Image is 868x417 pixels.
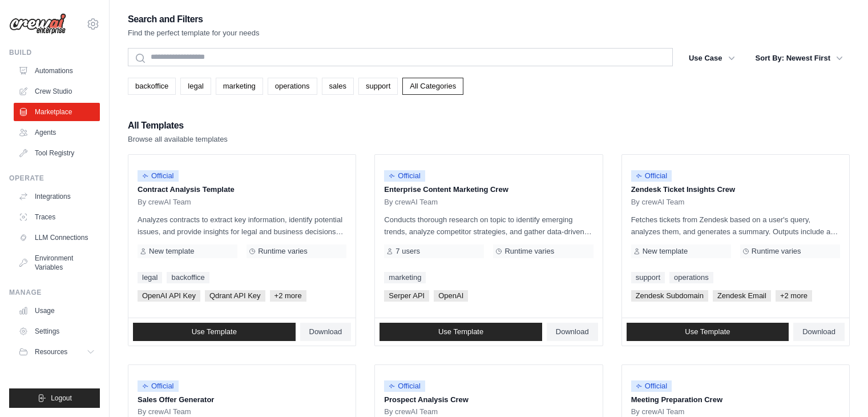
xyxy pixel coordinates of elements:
[138,290,200,302] span: OpenAI API Key
[128,27,260,39] p: Find the perfect template for your needs
[258,247,308,256] span: Runtime varies
[268,78,317,95] a: operations
[752,247,801,256] span: Runtime varies
[384,198,438,207] span: By crewAI Team
[631,290,708,302] span: Zendesk Subdomain
[180,78,211,95] a: legal
[138,380,179,392] span: Official
[138,198,191,207] span: By crewAI Team
[14,123,100,142] a: Agents
[9,288,100,297] div: Manage
[631,394,840,406] p: Meeting Preparation Crew
[631,214,840,238] p: Fetches tickets from Zendesk based on a user's query, analyzes them, and generates a summary. Out...
[627,323,789,341] a: Use Template
[643,247,688,256] span: New template
[128,78,176,95] a: backoffice
[685,327,730,336] span: Use Template
[402,78,463,95] a: All Categories
[9,174,100,183] div: Operate
[631,198,685,207] span: By crewAI Team
[631,170,672,182] span: Official
[9,48,100,57] div: Build
[802,327,835,336] span: Download
[128,118,228,134] h2: All Templates
[631,272,665,283] a: support
[51,394,72,403] span: Logout
[138,170,179,182] span: Official
[504,247,554,256] span: Runtime varies
[138,394,346,406] p: Sales Offer Generator
[384,184,593,195] p: Enterprise Content Marketing Crew
[128,134,228,145] p: Browse all available templates
[14,208,100,226] a: Traces
[14,302,100,320] a: Usage
[776,290,812,302] span: +2 more
[270,290,306,302] span: +2 more
[358,78,398,95] a: support
[631,184,840,195] p: Zendesk Ticket Insights Crew
[216,78,263,95] a: marketing
[380,323,542,341] a: Use Template
[14,343,100,361] button: Resources
[384,272,426,283] a: marketing
[556,327,589,336] span: Download
[749,48,850,69] button: Sort By: Newest First
[138,407,191,416] span: By crewAI Team
[35,347,67,356] span: Resources
[322,78,354,95] a: sales
[631,407,685,416] span: By crewAI Team
[14,228,100,247] a: LLM Connections
[384,170,425,182] span: Official
[9,388,100,408] button: Logout
[438,327,483,336] span: Use Template
[384,380,425,392] span: Official
[14,187,100,206] a: Integrations
[682,48,742,69] button: Use Case
[14,144,100,162] a: Tool Registry
[138,272,162,283] a: legal
[14,82,100,101] a: Crew Studio
[9,13,66,35] img: Logo
[713,290,771,302] span: Zendesk Email
[309,327,342,336] span: Download
[384,407,438,416] span: By crewAI Team
[547,323,598,341] a: Download
[205,290,265,302] span: Qdrant API Key
[14,103,100,121] a: Marketplace
[384,214,593,238] p: Conducts thorough research on topic to identify emerging trends, analyze competitor strategies, a...
[384,394,593,406] p: Prospect Analysis Crew
[14,62,100,80] a: Automations
[793,323,845,341] a: Download
[192,327,237,336] span: Use Template
[138,184,346,195] p: Contract Analysis Template
[14,322,100,340] a: Settings
[300,323,352,341] a: Download
[14,249,100,276] a: Environment Variables
[434,290,468,302] span: OpenAI
[395,247,420,256] span: 7 users
[128,11,260,27] h2: Search and Filters
[133,323,296,341] a: Use Template
[669,272,713,283] a: operations
[167,272,209,283] a: backoffice
[149,247,194,256] span: New template
[138,214,346,238] p: Analyzes contracts to extract key information, identify potential issues, and provide insights fo...
[384,290,429,302] span: Serper API
[631,380,672,392] span: Official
